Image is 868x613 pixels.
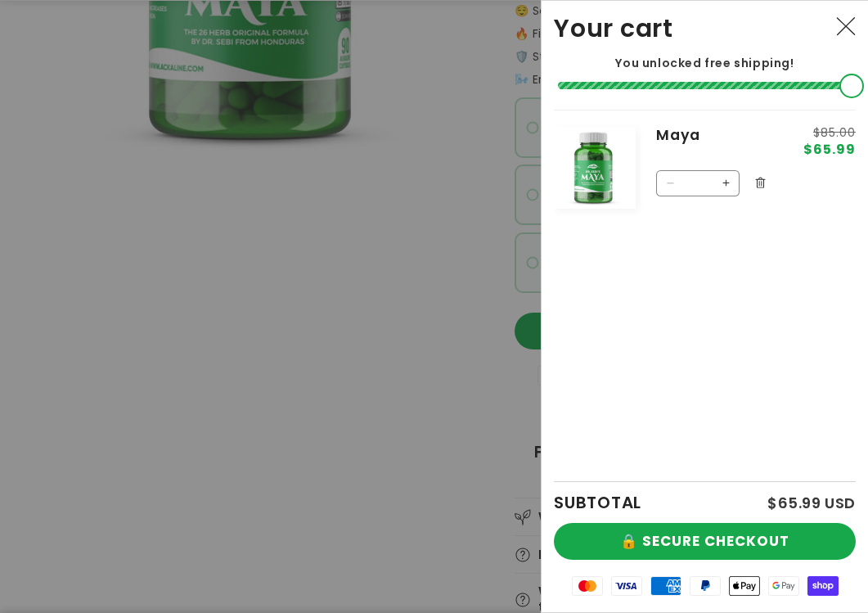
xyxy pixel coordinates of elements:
span: $65.99 [803,143,856,156]
p: $65.99 USD [767,496,856,511]
button: Close [828,9,864,45]
button: 🔒 SECURE CHECKOUT [554,523,856,560]
input: Quantity for Maya [683,170,713,196]
h2: Your cart [554,13,673,43]
h2: SUBTOTAL [554,494,641,511]
p: You unlocked free shipping! [554,56,856,70]
button: Remove Maya [748,170,772,195]
a: Maya [656,127,782,145]
s: $85.00 [803,127,856,138]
